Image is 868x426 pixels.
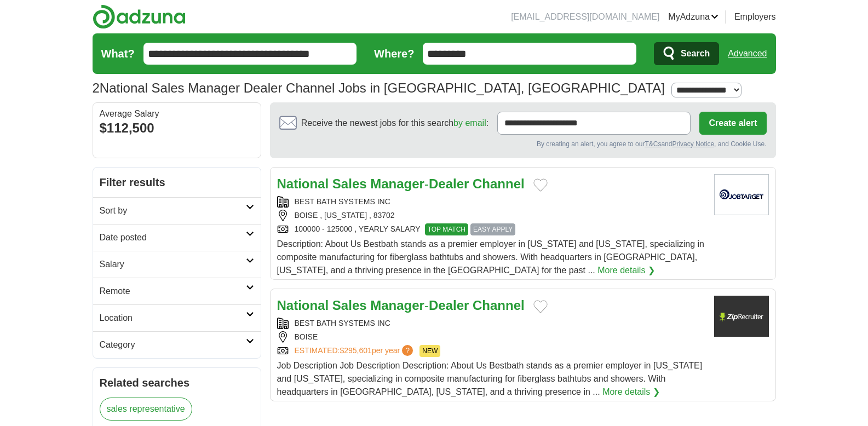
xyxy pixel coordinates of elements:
strong: Dealer [429,176,469,191]
h2: Date posted [100,231,246,244]
a: More details ❯ [602,385,660,399]
div: 100000 - 125000 , YEARLY SALARY [277,223,705,235]
span: Description: About Us Bestbath stands as a premier employer in [US_STATE] and [US_STATE], special... [277,239,705,275]
img: Adzuna logo [93,4,186,29]
h2: Category [100,338,246,352]
a: Category [93,331,261,358]
strong: Channel [473,298,525,313]
span: $295,601 [340,346,371,355]
a: ESTIMATED:$295,601per year? [295,345,416,357]
h2: Related searches [100,375,254,391]
button: Add to favorite jobs [533,300,548,313]
h2: Location [100,312,246,325]
a: Remote [93,278,261,304]
a: T&Cs [645,140,661,148]
span: Job Description Job Description Description: About Us Bestbath stands as a premier employer in [U... [277,361,703,396]
span: ? [402,345,413,356]
span: Receive the newest jobs for this search : [301,117,488,130]
span: 2 [93,78,100,98]
h2: Salary [100,258,246,271]
a: sales representative [100,398,192,421]
a: Employers [734,10,776,24]
label: Where? [374,45,414,62]
div: Average Salary [100,110,254,118]
a: Advanced [728,43,767,65]
strong: Dealer [429,298,469,313]
a: Privacy Notice [672,140,714,148]
div: By creating an alert, you agree to our and , and Cookie Use. [279,139,767,149]
a: National Sales Manager-Dealer Channel [277,176,525,191]
span: EASY APPLY [470,223,515,235]
strong: Sales [332,298,367,313]
span: TOP MATCH [425,223,468,235]
h2: Remote [100,285,246,298]
h1: National Sales Manager Dealer Channel Jobs in [GEOGRAPHIC_DATA], [GEOGRAPHIC_DATA] [93,80,665,95]
span: NEW [419,345,440,357]
div: $112,500 [100,118,254,138]
a: Date posted [93,224,261,251]
a: National Sales Manager-Dealer Channel [277,298,525,313]
button: Add to favorite jobs [533,179,548,192]
strong: National [277,176,329,191]
strong: Manager [370,176,424,191]
strong: Manager [370,298,424,313]
a: by email [453,118,486,128]
h2: Sort by [100,204,246,217]
a: Sort by [93,197,261,224]
a: MyAdzuna [668,10,718,24]
div: BEST BATH SYSTEMS INC [277,196,705,208]
button: Create alert [699,112,766,135]
li: [EMAIL_ADDRESS][DOMAIN_NAME] [511,10,659,24]
button: Search [654,42,719,65]
strong: Channel [473,176,525,191]
h2: Filter results [93,168,261,197]
div: BOISE , [US_STATE] , 83702 [277,210,705,221]
a: Salary [93,251,261,278]
span: Search [681,43,710,65]
div: BEST BATH SYSTEMS INC [277,318,705,329]
a: Location [93,304,261,331]
img: Company logo [714,174,769,215]
strong: Sales [332,176,367,191]
strong: National [277,298,329,313]
label: What? [101,45,135,62]
div: BOISE [277,331,705,343]
img: Company logo [714,296,769,337]
a: More details ❯ [597,264,655,277]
